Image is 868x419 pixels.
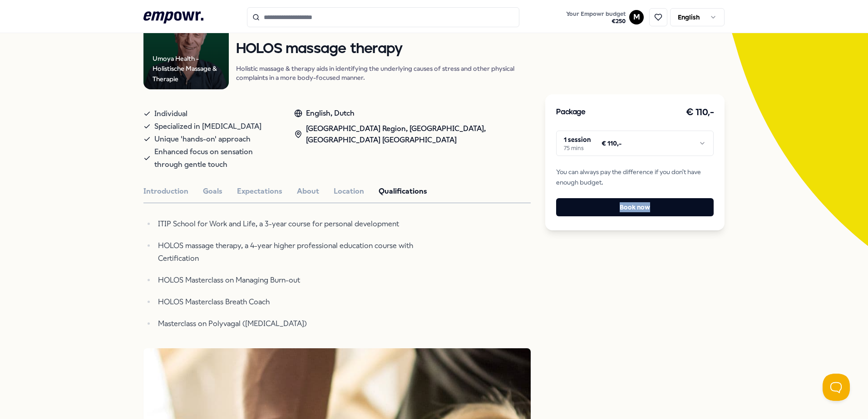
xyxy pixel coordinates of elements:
div: [GEOGRAPHIC_DATA] Region, [GEOGRAPHIC_DATA], [GEOGRAPHIC_DATA] [GEOGRAPHIC_DATA] [294,123,531,146]
button: Your Empowr budget€250 [564,9,627,27]
span: Enhanced focus on sensation through gentle touch [154,146,276,171]
span: Unique 'hands-on' approach [154,133,251,146]
button: Introduction [143,185,188,197]
div: Umoya Health - Holistische Massage & Therapie [153,54,229,84]
iframe: Help Scout Beacon - Open [823,374,850,401]
h3: Package [556,107,585,118]
p: ITIP School for Work and Life, a 3-year course for personal development [158,218,439,230]
span: You can always pay the difference if you don't have enough budget. [556,167,714,187]
h3: € 110,- [686,105,714,120]
span: € 250 [566,18,626,25]
input: Search for products, categories or subcategories [247,7,519,27]
span: Your Empowr budget [566,10,626,18]
span: Specialized in [MEDICAL_DATA] [154,120,261,133]
p: HOLOS massage therapy, a 4-year higher professional education course with Certification [158,239,439,265]
p: Holistic massage & therapy aids in identifying the underlying causes of stress and other physical... [236,64,531,82]
button: Qualifications [379,185,427,197]
button: Expectations [237,185,282,197]
p: HOLOS Masterclass Breath Coach [158,296,439,308]
h1: HOLOS massage therapy [236,41,531,57]
div: English, Dutch [294,107,531,119]
img: Product Image [143,5,229,90]
p: Masterclass on Polyvagal ([MEDICAL_DATA]) [158,317,439,330]
button: Goals [203,185,222,197]
button: Location [334,185,364,197]
p: HOLOS Masterclass on Managing Burn-out [158,274,439,287]
button: M [629,10,644,24]
span: Individual [154,107,187,120]
button: About [297,185,319,197]
a: Your Empowr budget€250 [562,8,629,27]
button: Book now [556,198,714,216]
